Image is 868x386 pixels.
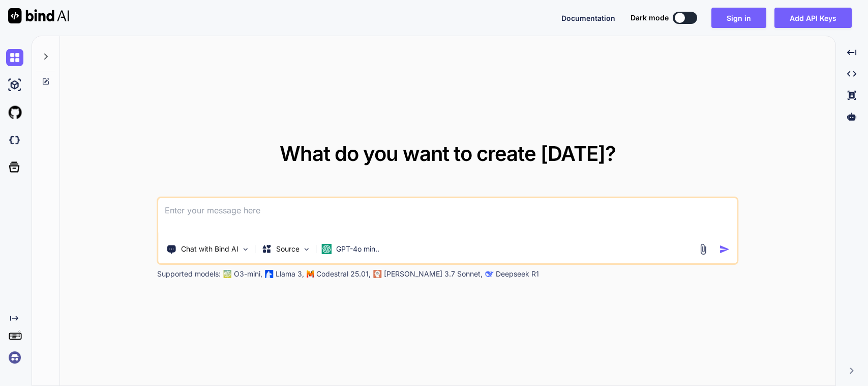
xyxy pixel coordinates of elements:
[6,104,23,121] img: githubLight
[316,269,371,279] p: Codestral 25.01,
[242,245,250,254] img: Pick Tools
[6,76,23,94] img: ai-studio
[6,131,23,149] img: darkCloudIdeIcon
[697,243,709,255] img: attachment
[224,270,232,278] img: GPT-4
[336,244,379,254] p: GPT-4o min..
[322,244,332,254] img: GPT-4o mini
[303,245,311,254] img: Pick Models
[774,8,852,28] button: Add API Keys
[6,349,23,366] img: signin
[157,269,221,279] p: Supported models:
[561,13,615,23] button: Documentation
[234,269,262,279] p: O3-mini,
[384,269,483,279] p: [PERSON_NAME] 3.7 Sonnet,
[265,270,274,278] img: Llama2
[561,14,615,22] span: Documentation
[374,270,382,278] img: claude
[486,270,494,278] img: claude
[631,13,669,23] span: Dark mode
[496,269,539,279] p: Deepseek R1
[276,244,300,254] p: Source
[6,49,23,66] img: chat
[711,8,766,28] button: Sign in
[181,244,238,254] p: Chat with Bind AI
[8,8,69,23] img: Bind AI
[307,270,314,278] img: Mistral-AI
[280,141,616,166] span: What do you want to create [DATE]?
[719,244,730,255] img: icon
[276,269,304,279] p: Llama 3,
